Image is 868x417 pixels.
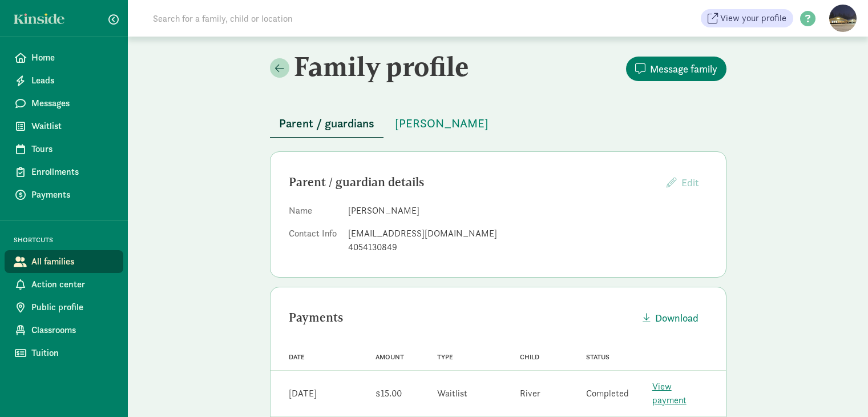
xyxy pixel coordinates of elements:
[5,161,123,183] a: Enrollments
[701,9,793,27] a: View your profile
[5,138,123,161] a: Tours
[31,119,114,133] span: Waitlist
[289,204,339,222] dt: Name
[5,183,123,206] a: Payments
[31,323,114,337] span: Classrooms
[5,92,123,115] a: Messages
[31,300,114,314] span: Public profile
[720,11,786,25] span: View your profile
[289,353,305,361] span: Date
[31,278,114,291] span: Action center
[31,142,114,156] span: Tours
[31,97,114,110] span: Messages
[5,250,123,273] a: All families
[270,110,383,138] button: Parent / guardians
[376,387,402,400] div: $15.00
[586,353,609,361] span: Status
[657,170,708,195] button: Edit
[5,46,123,69] a: Home
[586,387,629,400] div: Completed
[626,57,726,81] button: Message family
[31,74,114,87] span: Leads
[520,387,540,400] div: River
[386,110,498,137] button: [PERSON_NAME]
[270,117,383,130] a: Parent / guardians
[289,308,633,327] div: Payments
[376,353,404,361] span: Amount
[348,227,708,240] div: [EMAIL_ADDRESS][DOMAIN_NAME]
[386,117,498,130] a: [PERSON_NAME]
[633,306,708,330] button: Download
[520,353,539,361] span: Child
[270,50,496,82] h2: Family profile
[289,173,657,191] div: Parent / guardian details
[395,114,488,133] span: [PERSON_NAME]
[289,227,339,259] dt: Contact Info
[348,204,708,218] dd: [PERSON_NAME]
[289,387,317,400] div: [DATE]
[348,240,708,254] div: 4054130849
[31,165,114,179] span: Enrollments
[31,188,114,202] span: Payments
[31,255,114,268] span: All families
[279,114,374,133] span: Parent / guardians
[437,387,467,400] div: Waitlist
[31,346,114,360] span: Tuition
[811,362,868,417] iframe: Chat Widget
[5,342,123,364] a: Tuition
[146,7,466,30] input: Search for a family, child or location
[681,176,699,189] span: Edit
[437,353,453,361] span: Type
[650,61,717,77] span: Message family
[5,296,123,319] a: Public profile
[5,319,123,342] a: Classrooms
[5,69,123,92] a: Leads
[5,115,123,138] a: Waitlist
[655,310,699,326] span: Download
[652,380,687,406] a: View payment
[31,51,114,65] span: Home
[5,273,123,296] a: Action center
